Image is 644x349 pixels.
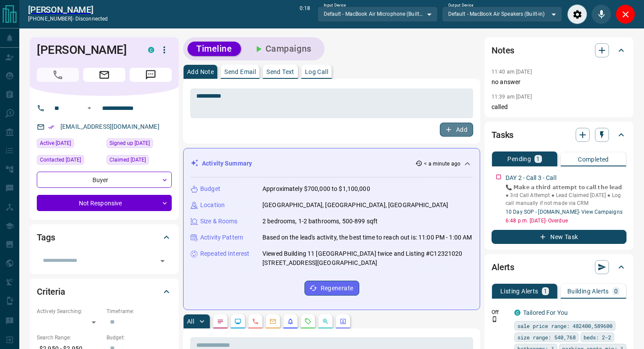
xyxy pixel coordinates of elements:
[37,155,102,167] div: Sat Sep 13 2025
[324,3,346,8] label: Input Device
[37,285,65,299] h2: Criteria
[37,68,79,82] span: Call
[106,138,172,151] div: Sun Aug 10 2025
[616,4,635,24] div: Close
[536,156,540,162] p: 1
[106,334,172,342] p: Budget:
[28,4,108,15] a: [PERSON_NAME]
[424,160,460,168] p: < a minute ago
[492,40,626,61] div: Notes
[523,309,568,316] a: Tailored For You
[200,201,225,210] p: Location
[492,69,532,75] p: 11:40 am [DATE]
[269,318,276,325] svg: Emails
[262,249,473,268] p: Viewed Building 11 [GEOGRAPHIC_DATA] twice and Listing #C12321020 [STREET_ADDRESS][GEOGRAPHIC_DATA]
[217,318,224,325] svg: Notes
[584,333,611,342] span: beds: 2-2
[517,321,612,330] span: sale price range: 482400,589600
[130,68,172,82] span: Message
[234,318,241,325] svg: Lead Browsing Activity
[148,47,154,53] div: condos.ca
[83,68,125,82] span: Email
[187,69,214,75] p: Add Note
[266,69,294,75] p: Send Text
[40,155,81,164] span: Contacted [DATE]
[84,103,95,113] button: Open
[37,43,135,57] h1: [PERSON_NAME]
[492,102,626,112] p: called
[305,69,328,75] p: Log Call
[224,69,256,75] p: Send Email
[106,307,172,315] p: Timeframe:
[492,94,532,100] p: 11:39 am [DATE]
[200,233,243,242] p: Activity Pattern
[262,233,472,242] p: Based on the lead's activity, the best time to reach out is: 11:00 PM - 1:00 AM
[188,42,241,56] button: Timeline
[202,159,252,168] p: Activity Summary
[567,4,587,24] div: Audio Settings
[110,139,150,148] span: Signed up [DATE]
[110,155,146,164] span: Claimed [DATE]
[492,128,513,142] h2: Tasks
[200,217,238,226] p: Size & Rooms
[37,307,102,315] p: Actively Searching:
[492,260,514,274] h2: Alerts
[262,184,370,194] p: Approximately $700,000 to $1,100,000
[37,230,55,244] h2: Tags
[37,138,102,151] div: Sat Sep 13 2025
[244,42,320,56] button: Campaigns
[506,173,556,183] p: DAY 2 - Call 3 - Call
[492,43,514,57] h2: Notes
[500,288,538,294] p: Listing Alerts
[340,318,347,325] svg: Agent Actions
[318,7,438,21] div: Default - MacBook Air Microphone (Built-in)
[200,249,249,258] p: Repeated Interest
[567,288,609,294] p: Building Alerts
[75,16,108,22] span: disconnected
[37,227,172,248] div: Tags
[517,333,576,342] span: size range: 540,768
[37,281,172,302] div: Criteria
[40,139,71,148] span: Active [DATE]
[37,334,102,342] p: Search Range:
[492,78,626,87] p: no answer
[507,156,531,162] p: Pending
[252,318,259,325] svg: Calls
[492,308,509,316] p: Off
[506,209,623,215] a: 10 Day SOP - [DOMAIN_NAME]- View Campaigns
[591,4,611,24] div: Mute
[506,217,626,225] p: 6:48 p.m. [DATE] - Overdue
[544,288,547,294] p: 1
[37,172,172,188] div: Buyer
[28,15,108,23] p: [PHONE_NUMBER] -
[322,318,329,325] svg: Opportunities
[262,201,448,210] p: [GEOGRAPHIC_DATA], [GEOGRAPHIC_DATA], [GEOGRAPHIC_DATA]
[187,318,194,324] p: All
[440,123,473,137] button: Add
[492,124,626,145] div: Tasks
[106,155,172,167] div: Sun Aug 10 2025
[37,195,172,211] div: Not Responsive
[156,255,169,267] button: Open
[578,156,609,162] p: Completed
[304,281,359,296] button: Regenerate
[200,184,220,194] p: Budget
[191,155,473,172] div: Activity Summary< a minute ago
[300,4,310,24] p: 0:18
[506,183,626,207] p: 📞 𝗠𝗮𝗸𝗲 𝗮 𝘁𝗵𝗶𝗿𝗱 𝗮𝘁𝘁𝗲𝗺𝗽𝘁 𝘁𝗼 𝗰𝗮𝗹𝗹 𝘁𝗵𝗲 𝗹𝗲𝗮𝗱. ● 3rd Call Attempt ● Lead Claimed [DATE] ● Log call manu...
[492,230,626,244] button: New Task
[287,318,294,325] svg: Listing Alerts
[614,288,618,294] p: 0
[304,318,311,325] svg: Requests
[60,123,159,130] a: [EMAIL_ADDRESS][DOMAIN_NAME]
[442,7,562,21] div: Default - MacBook Air Speakers (Built-in)
[48,124,54,130] svg: Email Verified
[262,217,378,226] p: 2 bedrooms, 1-2 bathrooms, 500-899 sqft
[492,257,626,278] div: Alerts
[448,3,473,8] label: Output Device
[514,310,520,316] div: condos.ca
[492,316,498,322] svg: Push Notification Only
